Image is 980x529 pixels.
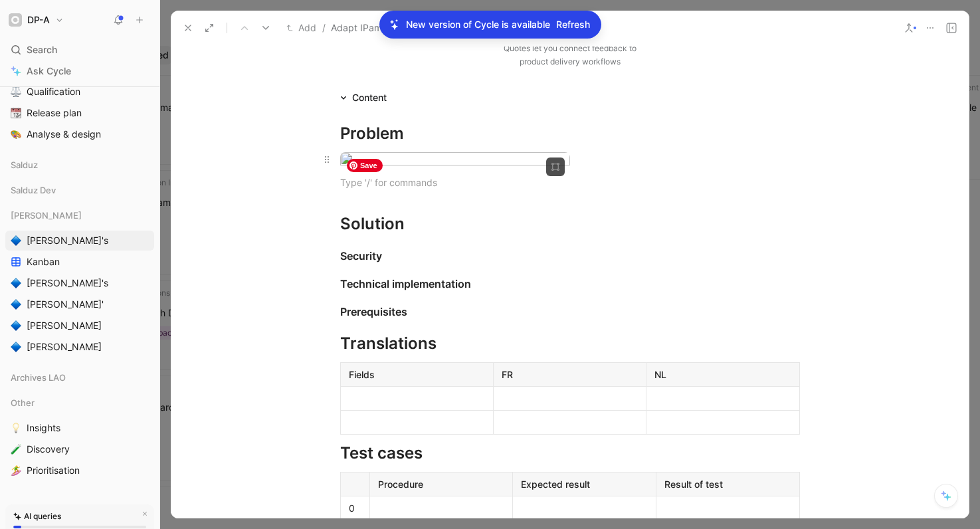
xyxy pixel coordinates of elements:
div: Other [5,393,154,413]
span: Qualification [27,85,80,98]
div: Test cases [340,441,800,465]
span: Other [11,396,35,409]
div: Quotes let you connect feedback to product delivery workflows [504,42,637,68]
span: Salduz [11,158,38,171]
img: 🔷 [11,278,21,288]
div: Security [340,248,800,264]
p: New version of Cycle is available [406,17,550,33]
img: 🔷 [11,299,21,310]
img: image.png [340,152,570,170]
img: 🏄‍♀️ [11,465,21,476]
div: Salduz Dev [5,180,154,204]
img: DP-A [9,13,22,27]
img: 💡 [11,423,21,433]
button: 🏄‍♀️ [8,463,24,478]
div: Solution [340,212,800,236]
a: 🔷[PERSON_NAME]'s [5,231,154,251]
div: AI queries [13,510,61,523]
img: 🎨 [11,129,21,140]
span: Save [347,159,383,172]
a: 🎨Analyse & design [5,124,154,144]
div: 0 [349,501,361,515]
div: Other💡Insights🧪Discovery🏄‍♀️Prioritisation [5,393,154,480]
div: Archives LAO [5,368,154,391]
span: Salduz Dev [11,183,56,197]
div: Expected result [521,477,648,491]
a: 🔷[PERSON_NAME] [5,337,154,357]
span: Search [27,42,57,58]
span: Release plan [27,106,82,120]
a: 🔷[PERSON_NAME]' [5,294,154,314]
div: Fields [349,368,485,381]
img: 🔷 [11,320,21,331]
div: Content [335,90,392,106]
a: 🔷[PERSON_NAME]'s [5,273,154,293]
span: [PERSON_NAME]' [27,298,104,311]
button: 🧪 [8,441,24,457]
div: Procedure [378,477,505,491]
button: Refresh [555,16,591,33]
span: Insights [27,421,60,435]
button: DP-ADP-A [5,11,67,29]
a: ⚖️Qualification [5,82,154,102]
span: Kanban [27,255,60,268]
a: 💡Insights [5,418,154,438]
button: 💡 [8,420,24,436]
div: FR [502,368,638,381]
span: Discovery [27,443,70,456]
button: 🔷 [8,339,24,355]
button: 📆 [8,105,24,121]
a: 🏄‍♀️Prioritisation [5,461,154,480]
h1: DP-A [27,14,50,26]
span: Prioritisation [27,464,80,477]
button: 🔷 [8,318,24,334]
a: Ask Cycle [5,61,154,81]
img: 🧪 [11,444,21,455]
span: [PERSON_NAME]'s [27,234,108,247]
button: 🔷 [8,275,24,291]
span: [PERSON_NAME] [27,340,102,354]
button: 🔷 [8,296,24,312]
img: ⚖️ [11,86,21,97]
button: ⚖️ [8,84,24,100]
div: Result of test [664,477,791,491]
button: 🔷 [8,233,24,249]
img: 🔷 [11,235,21,246]
button: Add [283,20,320,36]
div: Translations [340,332,800,356]
img: 🔷 [11,342,21,352]
div: Content [352,90,387,106]
span: Refresh [556,17,590,33]
div: Archives LAO [5,368,154,387]
span: [PERSON_NAME] [11,209,82,222]
span: [PERSON_NAME] [27,319,102,332]
a: 🧪Discovery [5,439,154,459]
div: Salduz [5,155,154,175]
div: Salduz [5,155,154,179]
div: NL [654,368,791,381]
div: Salduz Dev [5,180,154,200]
div: Technical implementation [340,276,800,292]
img: 📆 [11,108,21,118]
div: Problem [340,122,800,146]
a: Kanban [5,252,154,272]
span: Adapt IPamount wording in v1 [331,20,462,36]
span: Analyse & design [27,128,101,141]
div: [PERSON_NAME] [5,205,154,225]
div: Prerequisites [340,304,800,320]
a: 📆Release plan [5,103,154,123]
a: 🔷[PERSON_NAME] [5,316,154,336]
span: Ask Cycle [27,63,71,79]
div: [PERSON_NAME]🔷[PERSON_NAME]'sKanban🔷[PERSON_NAME]'s🔷[PERSON_NAME]'🔷[PERSON_NAME]🔷[PERSON_NAME] [5,205,154,357]
span: Archives LAO [11,371,66,384]
button: 🎨 [8,126,24,142]
span: / [322,20,326,36]
div: Search [5,40,154,60]
span: [PERSON_NAME]'s [27,276,108,290]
